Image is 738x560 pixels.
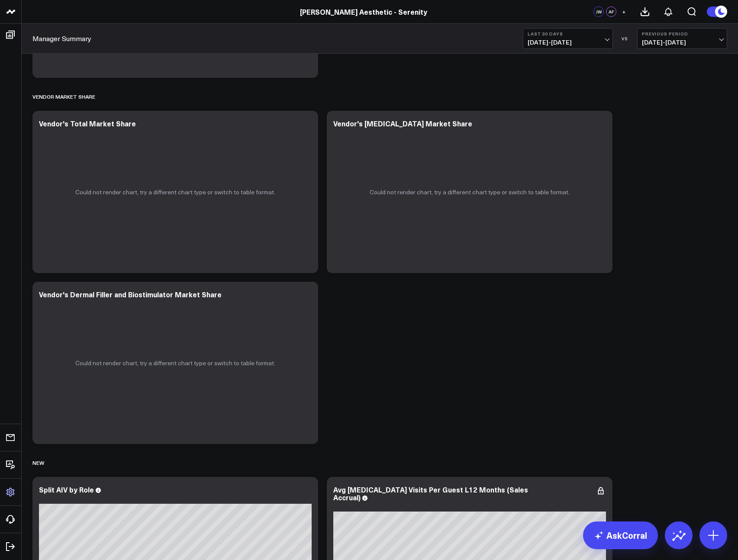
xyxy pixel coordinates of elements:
div: Vendor Market Share [32,87,95,106]
p: Could not render chart, try a different chart type or switch to table format. [370,189,570,196]
a: AskCorral [583,521,658,549]
a: Manager Summary [32,34,91,43]
p: Could not render chart, try a different chart type or switch to table format. [75,360,275,367]
div: NEW [32,453,44,473]
span: + [622,9,626,15]
span: [DATE] - [DATE] [528,39,608,46]
div: Vendor's Total Market Share [39,119,136,128]
div: AF [606,6,616,17]
button: Last 30 Days[DATE]-[DATE] [523,28,613,49]
div: Avg [MEDICAL_DATA] Visits Per Guest L12 Months (Sales Accrual) [333,485,528,502]
button: Previous Period[DATE]-[DATE] [637,28,727,49]
p: Could not render chart, try a different chart type or switch to table format. [75,189,275,196]
span: [DATE] - [DATE] [642,39,722,46]
button: + [619,6,629,17]
div: Split AIV by Role [39,485,94,494]
div: Vendor's [MEDICAL_DATA] Market Share [333,119,472,128]
b: Last 30 Days [528,31,608,36]
div: VS [617,36,633,41]
div: JW [593,6,604,17]
div: Vendor's Dermal Filler and Biostimulator Market Share [39,290,222,299]
b: Previous Period [642,31,722,36]
a: [PERSON_NAME] Aesthetic - Serenity [300,7,427,16]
